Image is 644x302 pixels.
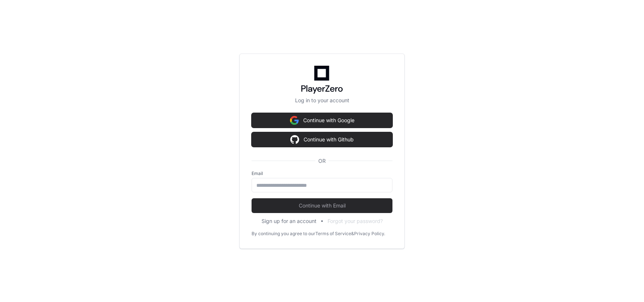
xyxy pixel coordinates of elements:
img: Sign in with google [290,113,299,128]
button: Sign up for an account [262,217,316,225]
button: Continue with Github [252,132,392,147]
button: Continue with Email [252,198,392,213]
label: Email [252,171,392,176]
div: By continuing you agree to our [252,231,315,237]
a: Privacy Policy. [354,231,385,237]
span: OR [315,157,329,165]
button: Continue with Google [252,113,392,128]
button: Forgot your password? [328,217,383,225]
img: Sign in with google [290,132,299,147]
p: Log in to your account [252,97,392,104]
span: Continue with Email [252,202,392,209]
a: Terms of Service [315,231,351,237]
div: & [351,231,354,237]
